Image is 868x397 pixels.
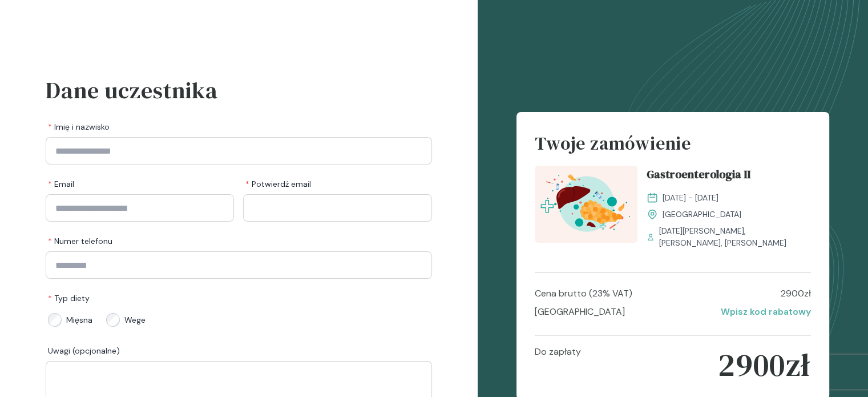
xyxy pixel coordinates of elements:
[124,314,146,326] span: Wege
[535,345,581,385] p: Do zapłaty
[48,178,74,190] span: Email
[46,251,432,279] input: Numer telefonu
[781,287,811,300] p: 2900 zł
[46,137,432,165] input: Imię i nazwisko
[535,130,811,166] h4: Twoje zamówienie
[535,287,632,300] p: Cena brutto (23% VAT)
[48,121,110,133] span: Imię i nazwisko
[245,178,311,190] span: Potwierdź email
[48,292,90,304] span: Typ diety
[718,345,810,385] p: 2900 zł
[48,235,112,247] span: Numer telefonu
[66,314,92,326] span: Mięsna
[721,305,811,319] p: Wpisz kod rabatowy
[243,194,431,222] input: Potwierdź email
[659,225,811,249] span: [DATE][PERSON_NAME], [PERSON_NAME], [PERSON_NAME]
[48,345,120,356] span: Uwagi (opcjonalne)
[647,166,750,187] span: Gastroenterologia II
[663,192,718,204] span: [DATE] - [DATE]
[535,305,625,319] p: [GEOGRAPHIC_DATA]
[647,166,811,187] a: Gastroenterologia II
[48,313,62,327] input: Mięsna
[535,166,637,243] img: ZxkxEIF3NbkBX8eR_GastroII_T.svg
[46,73,432,107] h3: Dane uczestnika
[46,194,234,222] input: Email
[663,208,741,220] span: [GEOGRAPHIC_DATA]
[106,313,120,327] input: Wege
